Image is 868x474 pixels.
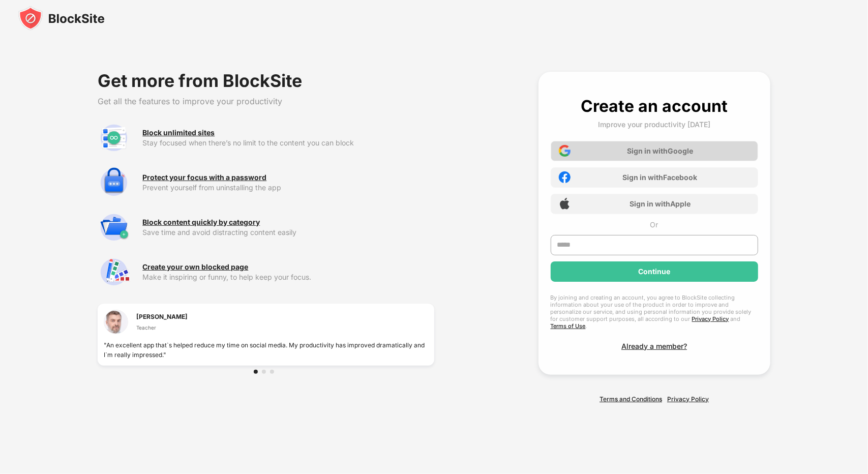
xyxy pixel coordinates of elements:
[667,395,709,403] a: Privacy Policy
[623,173,698,182] div: Sign in with Facebook
[559,171,571,183] img: facebook-icon.png
[630,199,691,208] div: Sign in with Apple
[581,96,728,116] div: Create an account
[621,342,687,350] div: Already a member?
[98,256,130,288] img: premium-customize-block-page.svg
[142,273,434,281] div: Make it inspiring or funny, to help keep your focus.
[142,228,434,236] div: Save time and avoid distracting content easily
[142,129,215,137] div: Block unlimited sites
[98,72,434,90] div: Get more from BlockSite
[142,173,266,182] div: Protect your focus with a password
[18,6,105,31] img: blocksite-icon-black.svg
[598,120,710,129] div: Improve your productivity [DATE]
[559,145,571,157] img: google-icon.png
[98,96,434,106] div: Get all the features to improve your productivity
[600,395,662,403] a: Terms and Conditions
[638,268,670,276] div: Continue
[142,184,434,192] div: Prevent yourself from uninstalling the app
[692,315,729,322] a: Privacy Policy
[136,312,188,321] div: [PERSON_NAME]
[551,322,586,330] a: Terms of Use
[136,323,188,332] div: Teacher
[142,139,434,147] div: Stay focused when there’s no limit to the content you can block
[104,310,128,334] img: testimonial-1.jpg
[142,218,260,226] div: Block content quickly by category
[627,146,693,155] div: Sign in with Google
[98,122,130,154] img: premium-unlimited-blocklist.svg
[551,294,758,330] div: By joining and creating an account, you agree to BlockSite collecting information about your use ...
[98,211,130,244] img: premium-category.svg
[98,166,130,199] img: premium-password-protection.svg
[104,340,428,360] div: "An excellent app that`s helped reduce my time on social media. My productivity has improved dram...
[142,263,248,271] div: Create your own blocked page
[650,220,659,229] div: Or
[559,198,571,210] img: apple-icon.png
